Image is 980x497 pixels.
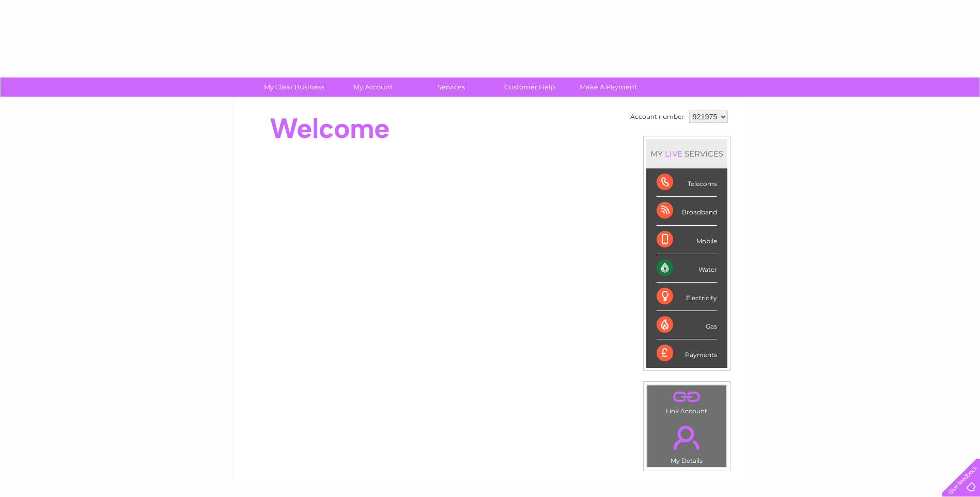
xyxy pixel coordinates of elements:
td: Account number [628,108,687,126]
div: Electricity [657,283,717,311]
div: Broadband [657,197,717,225]
a: Customer Help [487,77,572,97]
div: Water [657,254,717,283]
div: Mobile [657,226,717,254]
a: Services [409,77,494,97]
td: My Details [647,417,727,468]
a: . [650,388,724,406]
div: LIVE [663,149,685,159]
div: MY SERVICES [646,139,727,168]
a: My Clear Business [252,77,337,97]
td: Link Account [647,385,727,417]
div: Gas [657,311,717,339]
a: . [650,420,724,456]
a: Make A Payment [566,77,651,97]
a: My Account [330,77,415,97]
div: Payments [657,339,717,367]
div: Telecoms [657,168,717,197]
